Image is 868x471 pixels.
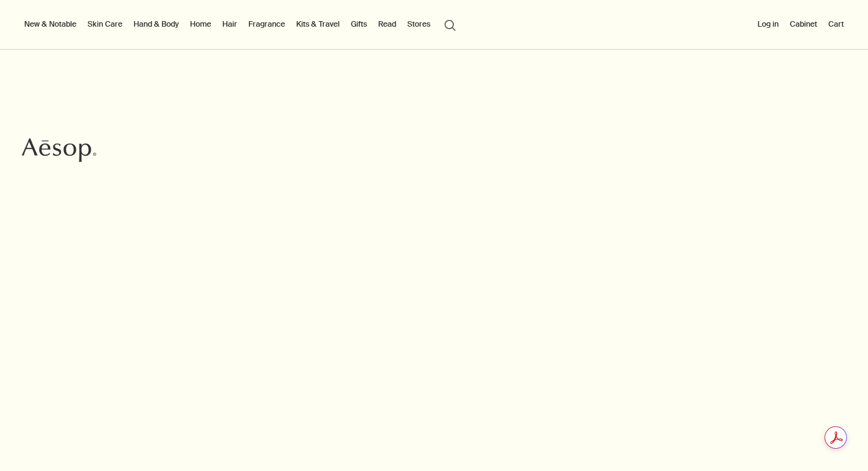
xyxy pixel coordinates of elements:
a: Cabinet [787,17,820,32]
a: Discover Geranium Leaf [145,313,331,351]
a: Kits & Travel [294,17,342,32]
button: Open search [439,12,461,36]
h2: The perennial appeal of Geranium Leaf [145,169,384,218]
button: New & Notable [22,17,79,32]
a: Read [376,17,399,32]
a: Fragrance [246,17,287,32]
button: Stores [405,17,433,32]
a: Home [188,17,214,32]
button: Log in [755,17,781,32]
svg: Aesop [22,138,96,163]
p: First introduced in [DATE], our Geranium Leaf Body Care range has grown into a quartet of verdant... [145,228,384,295]
a: Aesop [22,138,96,166]
a: Hand & Body [131,17,181,32]
a: Skin Care [85,17,125,32]
button: Cart [826,17,846,32]
h3: Evergreen exhilaration [145,145,384,159]
a: Hair [220,17,240,32]
a: Gifts [348,17,369,32]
